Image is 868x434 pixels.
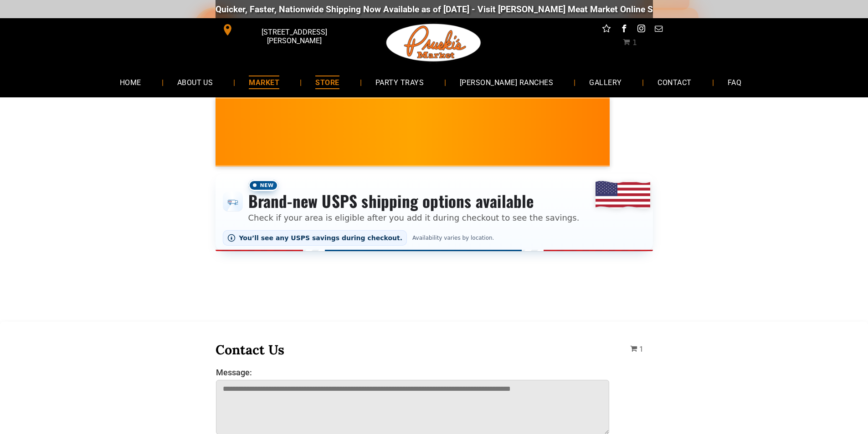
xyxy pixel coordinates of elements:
[248,191,580,211] h3: Brand-new USPS shipping options available
[213,4,765,15] div: Quicker, Faster, Nationwide Shipping Now Available as of [DATE] - Visit [PERSON_NAME] Meat Market...
[632,38,637,47] span: 1
[249,76,279,89] span: MARKET
[302,70,353,94] a: STORE
[216,174,653,251] div: Shipping options announcement
[235,23,353,50] span: [STREET_ADDRESS][PERSON_NAME]
[362,70,437,94] a: PARTY TRAYS
[635,23,647,37] a: instagram
[164,70,227,94] a: ABOUT US
[385,18,483,67] img: Pruski-s+Market+HQ+Logo2-1920w.png
[601,23,612,37] a: Social network
[216,23,355,37] a: [STREET_ADDRESS][PERSON_NAME]
[216,368,610,377] label: Message:
[239,234,403,242] span: You’ll see any USPS savings during checkout.
[446,70,567,94] a: [PERSON_NAME] RANCHES
[714,70,755,94] a: FAQ
[216,341,610,358] h3: Contact Us
[607,138,786,153] span: [PERSON_NAME] MARKET
[639,345,643,353] span: 1
[618,23,630,37] a: facebook
[575,70,635,94] a: GALLERY
[106,70,155,94] a: HOME
[644,70,705,94] a: CONTACT
[235,70,293,94] a: MARKET
[248,212,580,224] p: Check if your area is eligible after you add it during checkout to see the savings.
[248,180,278,191] span: New
[411,235,496,241] span: Availability varies by location.
[652,23,664,37] a: email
